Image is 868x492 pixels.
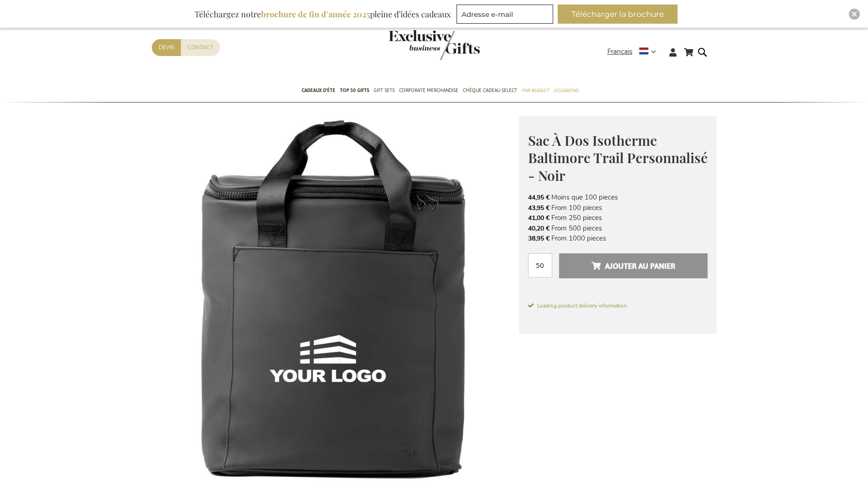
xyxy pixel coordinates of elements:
[558,5,678,24] button: Télécharger la brochure
[463,80,517,102] a: Chèque Cadeau Select
[457,5,556,26] form: marketing offers and promotions
[340,86,369,95] span: TOP 50 Gifts
[528,131,708,184] span: Sac À Dos Isotherme Baltimore Trail Personnalisé - Noir
[528,192,708,202] li: Moins que 100 pieces
[528,214,550,222] span: 41,00 €
[399,86,458,95] span: Corporate Merchandise
[528,203,708,213] li: From 100 pieces
[399,80,458,102] a: Corporate Merchandise
[849,9,860,20] div: Close
[340,80,369,102] a: TOP 50 Gifts
[528,253,552,277] input: Qté
[528,223,708,233] li: From 500 pieces
[554,80,578,102] a: Occasions
[528,224,550,233] span: 40,20 €
[528,302,708,310] span: Loading product delivery information.
[181,39,220,56] a: Contact
[607,46,632,57] span: Français
[457,5,553,24] input: Adresse e-mail
[261,9,370,20] b: brochure de fin d’année 2025
[463,86,517,95] span: Chèque Cadeau Select
[389,30,480,60] img: Exclusive Business gifts logo
[528,204,550,212] span: 43,95 €
[528,234,550,243] span: 38,95 €
[852,11,857,17] img: Close
[152,116,519,483] img: Personalised Baltimore Trail Cooler Backpack - Black
[528,233,708,243] li: From 1000 pieces
[522,80,549,102] a: Par budget
[152,39,181,56] a: Devis
[190,5,455,24] div: Téléchargez notre pleine d’idées cadeaux
[528,193,550,202] span: 44,95 €
[302,86,335,95] span: Cadeaux D'Éte
[374,86,395,95] span: Gift Sets
[389,30,434,60] a: store logo
[528,213,708,223] li: From 250 pieces
[522,86,549,95] span: Par budget
[374,80,395,102] a: Gift Sets
[554,86,578,95] span: Occasions
[302,80,335,102] a: Cadeaux D'Éte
